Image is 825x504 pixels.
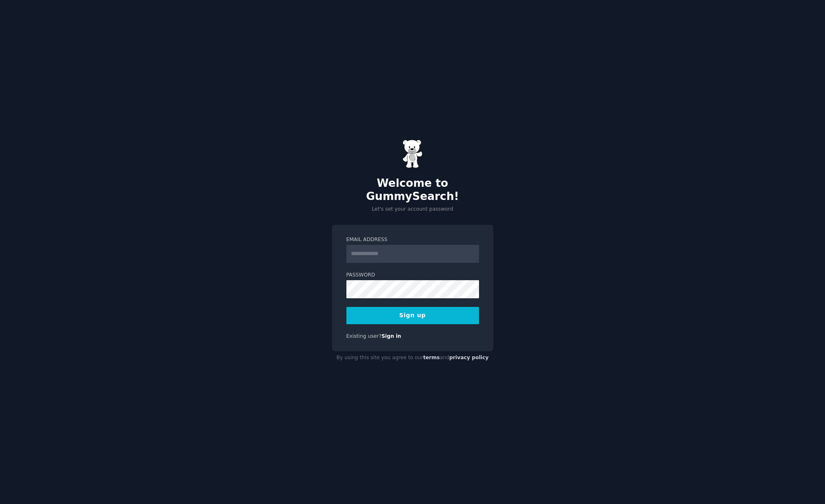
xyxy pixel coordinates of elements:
[332,351,493,365] div: By using this site you agree to our and
[346,307,479,324] button: Sign up
[402,139,423,168] img: Gummy Bear
[381,333,401,339] a: Sign in
[346,333,382,339] span: Existing user?
[346,236,479,244] label: Email Address
[346,272,479,279] label: Password
[423,355,439,360] a: terms
[449,355,489,360] a: privacy policy
[332,177,493,203] h2: Welcome to GummySearch!
[332,206,493,213] p: Let's set your account password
